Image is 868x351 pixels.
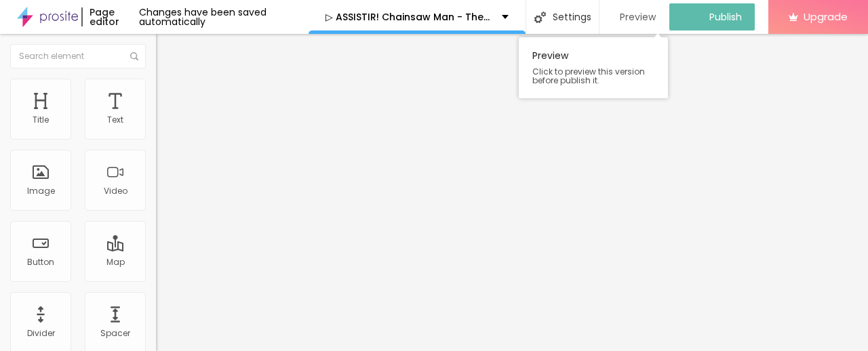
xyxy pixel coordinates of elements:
[139,7,309,26] div: Changes have been saved automatically
[107,115,123,125] div: Text
[10,44,146,68] input: Search element
[156,34,868,351] iframe: Editor
[130,52,138,60] img: Icone
[669,3,755,30] button: Publish
[534,12,546,23] img: Icone
[27,329,55,338] div: Divider
[81,7,139,26] div: Page editor
[804,11,848,22] span: Upgrade
[325,12,492,22] p: ▷ ASSISTIR! Chainsaw Man - The Movie: Reze Arc 【2025】 Filme Completo Dublaado Online
[100,329,130,338] div: Spacer
[106,257,125,267] div: Map
[599,3,669,30] button: Preview
[532,67,654,85] span: Click to preview this version before publish it.
[104,186,127,196] div: Video
[27,186,55,196] div: Image
[33,115,49,125] div: Title
[709,12,742,22] span: Publish
[519,37,668,98] div: Preview
[27,257,54,267] div: Button
[620,12,656,22] span: Preview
